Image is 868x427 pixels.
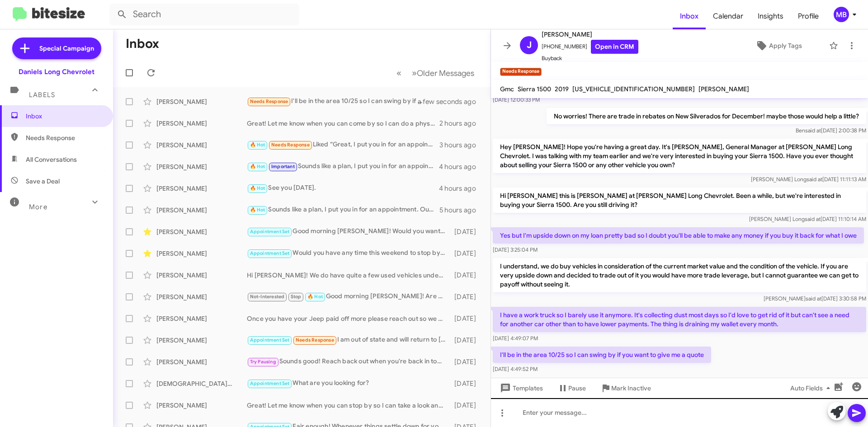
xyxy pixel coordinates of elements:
[493,246,538,253] span: [DATE] 3:25:04 PM
[450,336,483,345] div: [DATE]
[593,380,658,396] button: Mark Inactive
[26,155,77,164] span: All Conversations
[591,40,638,54] a: Open in CRM
[296,337,334,343] span: Needs Response
[751,176,866,183] span: [PERSON_NAME] Long [DATE] 11:11:13 AM
[417,68,474,78] span: Older Messages
[19,67,94,76] div: Daniels Long Chevrolet
[247,401,450,410] div: Great! Let me know when you can stop by so I can take a look and give you an offer.
[450,249,483,258] div: [DATE]
[250,380,290,386] span: Appointment Set
[450,357,483,366] div: [DATE]
[250,359,276,365] span: Try Pausing
[439,184,483,193] div: 4 hours ago
[439,162,483,171] div: 4 hours ago
[550,380,593,396] button: Pause
[250,337,290,343] span: Appointment Set
[493,307,866,332] p: I have a work truck so I barely use it anymore. It's collecting dust most days so I'd love to get...
[250,294,285,300] span: Not-Interested
[439,141,483,150] div: 3 hours ago
[555,85,569,93] span: 2019
[250,229,290,235] span: Appointment Set
[764,295,866,302] span: [PERSON_NAME] [DATE] 3:30:58 PM
[156,401,247,410] div: [PERSON_NAME]
[491,380,550,396] button: Templates
[493,96,540,103] span: [DATE] 12:00:33 PM
[156,292,247,301] div: [PERSON_NAME]
[250,185,265,191] span: 🔥 Hot
[156,249,247,258] div: [PERSON_NAME]
[500,85,514,93] span: Gmc
[12,38,101,59] a: Special Campaign
[156,357,247,366] div: [PERSON_NAME]
[498,380,543,396] span: Templates
[769,38,802,54] span: Apply Tags
[450,314,483,323] div: [DATE]
[392,64,480,82] nav: Page navigation example
[493,139,866,173] p: Hey [PERSON_NAME]! Hope you're having a great day. It's [PERSON_NAME], General Manager at [PERSON...
[547,108,866,124] p: No worries! There are trade in rebates on New Silverados for December! maybe those would help a l...
[271,164,295,169] span: Important
[247,357,450,367] div: Sounds good! Reach back out when you're back in town.
[291,294,302,300] span: Stop
[156,97,247,106] div: [PERSON_NAME]
[439,119,483,128] div: 2 hours ago
[542,40,638,54] span: [PHONE_NUMBER]
[250,164,265,169] span: 🔥 Hot
[450,271,483,280] div: [DATE]
[429,97,483,106] div: a few seconds ago
[805,127,821,134] span: said at
[706,3,750,29] a: Calendar
[156,336,247,345] div: [PERSON_NAME]
[568,380,586,396] span: Pause
[156,227,247,236] div: [PERSON_NAME]
[500,68,542,76] small: Needs Response
[250,142,265,148] span: 🔥 Hot
[806,295,821,302] span: said at
[307,294,323,300] span: 🔥 Hot
[796,127,866,134] span: Ben [DATE] 2:00:38 PM
[250,99,288,104] span: Needs Response
[450,379,483,388] div: [DATE]
[247,140,439,150] div: Liked “Great, I put you in for an appointment! [STREET_ADDRESS][US_STATE]”
[156,314,247,323] div: [PERSON_NAME]
[39,44,94,53] span: Special Campaign
[250,207,265,213] span: 🔥 Hot
[412,67,417,79] span: »
[26,177,60,186] span: Save a Deal
[391,64,407,82] button: Previous
[791,3,826,29] a: Profile
[247,119,439,128] div: Great! Let me know when you can come by so I can do a physical and mechanical inspection of it.
[518,85,551,93] span: Sierra 1500
[247,378,450,389] div: What are you looking for?
[156,119,247,128] div: [PERSON_NAME]
[493,366,538,372] span: [DATE] 4:49:52 PM
[247,205,439,215] div: Sounds like a plan, I put you in for an appointment. Our address is [STREET_ADDRESS]
[156,184,247,193] div: [PERSON_NAME]
[493,335,538,342] span: [DATE] 4:49:07 PM
[732,38,825,54] button: Apply Tags
[247,314,450,323] div: Once you have your Jeep paid off more please reach out so we can see what we can do.
[673,3,706,29] a: Inbox
[109,4,299,25] input: Search
[749,216,866,222] span: [PERSON_NAME] Long [DATE] 11:10:14 AM
[790,380,834,396] span: Auto Fields
[450,227,483,236] div: [DATE]
[247,271,450,280] div: Hi [PERSON_NAME]! We do have quite a few used vehicles under 10K. Do you want me to send you over...
[493,227,864,244] p: Yes but I'm upside down on my loan pretty bad so I doubt you'll be able to make any money if you ...
[527,38,532,52] span: J
[29,203,47,211] span: More
[156,206,247,215] div: [PERSON_NAME]
[698,85,749,93] span: [PERSON_NAME]
[26,133,103,142] span: Needs Response
[826,7,858,22] button: MB
[834,7,849,22] div: MB
[156,379,247,388] div: [DEMOGRAPHIC_DATA][PERSON_NAME]
[247,161,439,172] div: Sounds like a plan, I put you in for an appointment. Here's our address: [STREET_ADDRESS]
[126,37,159,51] h1: Inbox
[156,141,247,150] div: [PERSON_NAME]
[156,271,247,280] div: [PERSON_NAME]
